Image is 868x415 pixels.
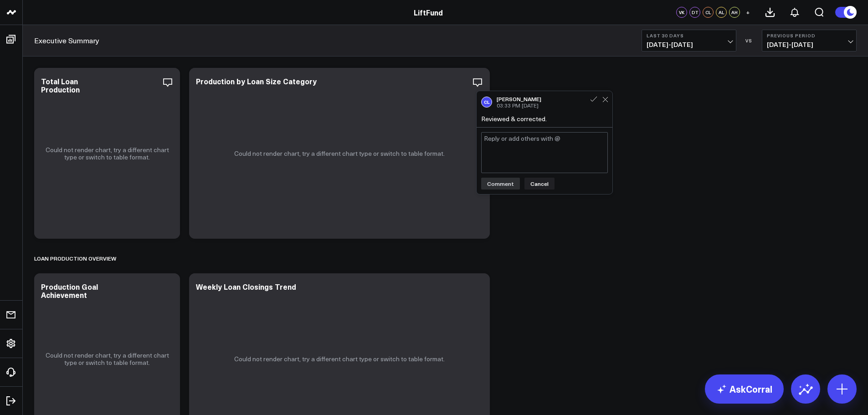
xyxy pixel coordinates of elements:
[647,33,731,38] b: Last 30 Days
[497,96,541,102] div: [PERSON_NAME]
[767,33,852,38] b: Previous Period
[34,248,116,269] div: Loan Production Overview
[762,30,857,51] button: Previous Period[DATE]-[DATE]
[642,30,736,51] button: Last 30 Days[DATE]-[DATE]
[746,9,750,15] span: +
[481,178,520,190] button: Comment
[41,282,98,300] div: Production Goal Achievement
[43,146,171,161] p: Could not render chart, try a different chart type or switch to table format.
[729,7,740,18] div: AH
[689,7,700,18] div: DT
[196,76,317,86] div: Production by Loan Size Category
[705,374,784,404] a: AskCorral
[34,36,99,46] a: Executive Summary
[767,41,852,48] span: [DATE] - [DATE]
[234,355,445,363] p: Could not render chart, try a different chart type or switch to table format.
[196,282,296,292] div: Weekly Loan Closings Trend
[414,7,443,17] a: LiftFund
[524,178,555,190] button: Cancel
[741,38,757,43] div: VS
[647,41,731,48] span: [DATE] - [DATE]
[481,115,608,123] div: Reviewed & corrected.
[497,102,539,109] span: 03:33 PM [DATE]
[41,76,80,94] div: Total Loan Production
[742,7,753,18] button: +
[43,352,171,366] p: Could not render chart, try a different chart type or switch to table format.
[703,7,714,18] div: CL
[716,7,727,18] div: AL
[234,150,445,157] p: Could not render chart, try a different chart type or switch to table format.
[481,97,492,108] div: CL
[676,7,687,18] div: VK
